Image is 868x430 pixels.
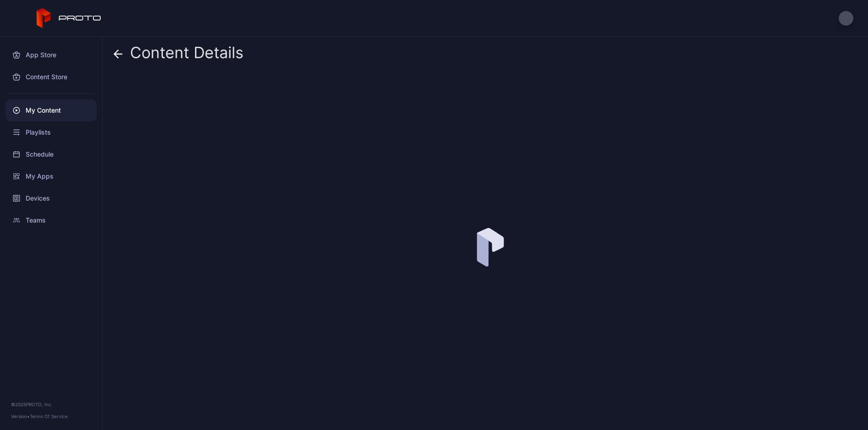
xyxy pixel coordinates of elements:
[114,44,244,66] div: Content Details
[11,401,91,408] div: © 2025 PROTO, Inc.
[5,165,97,187] a: My Apps
[5,66,97,88] a: Content Store
[5,99,97,121] a: My Content
[5,44,97,66] a: App Store
[5,209,97,231] a: Teams
[5,187,97,209] a: Devices
[5,121,97,143] a: Playlists
[30,414,68,419] a: Terms Of Service
[5,143,97,165] a: Schedule
[11,414,30,419] span: Version •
